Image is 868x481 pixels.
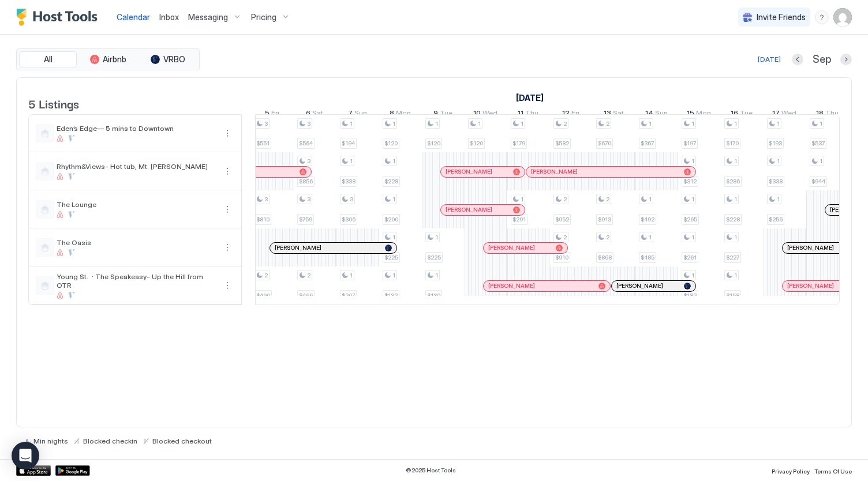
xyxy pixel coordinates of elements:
span: All [44,54,53,65]
span: 1 [350,157,353,165]
span: $810 [256,216,270,223]
span: $207 [342,292,355,299]
a: September 1, 2025 [513,89,547,106]
div: menu [220,240,234,254]
span: 1 [478,120,481,127]
span: $759 [299,216,312,223]
a: Privacy Policy [772,464,810,476]
span: Tue [440,108,452,121]
span: Tue [740,108,753,121]
span: 13 [604,108,611,121]
a: Calendar [117,11,150,23]
a: September 13, 2025 [601,106,627,123]
span: $158 [726,292,739,299]
div: menu [220,126,234,140]
span: 9 [433,108,438,121]
span: [PERSON_NAME] [446,206,492,213]
a: Inbox [159,11,179,23]
span: 6 [306,108,310,121]
div: menu [220,164,234,178]
span: 1 [777,157,780,165]
span: $856 [299,178,313,185]
span: [PERSON_NAME] [787,244,834,251]
span: $670 [598,140,611,147]
span: $228 [384,178,398,185]
div: menu [220,279,234,292]
span: $338 [769,178,783,185]
span: $466 [299,292,313,299]
span: Mon [696,108,711,121]
span: Pricing [251,12,276,22]
span: $944 [811,178,825,185]
span: Rhythm&Views- Hot tub, Mt. [PERSON_NAME] [57,162,216,171]
span: VRBO [163,54,185,65]
span: $194 [342,140,355,147]
div: Open Intercom Messenger [12,442,39,469]
span: 1 [435,120,438,127]
span: 2 [264,272,268,279]
span: 1 [392,157,395,165]
span: $291 [512,216,526,223]
span: $492 [641,216,654,223]
button: More options [220,279,234,292]
span: Terms Of Use [814,468,852,475]
a: Host Tools Logo [16,9,103,26]
span: $130 [427,292,440,299]
span: Fri [271,108,279,121]
span: 1 [820,120,822,127]
button: Previous month [792,54,803,65]
span: $868 [598,254,612,261]
span: 17 [772,108,780,121]
span: $306 [342,216,356,223]
span: Thu [825,108,839,121]
span: [PERSON_NAME] [488,282,535,290]
span: $225 [427,254,441,261]
span: $913 [598,216,611,223]
span: $910 [555,254,568,261]
button: Airbnb [79,51,137,67]
span: Wed [482,108,497,121]
span: Mon [396,108,411,121]
button: VRBO [139,51,197,67]
span: 1 [777,120,780,127]
span: 14 [645,108,653,121]
span: $200 [384,216,398,223]
span: $179 [512,140,525,147]
span: 1 [734,234,737,241]
span: $132 [384,292,398,299]
span: Young St. · The Speakeasy- Up the Hill from OTR [57,272,216,290]
span: Sep [813,53,831,66]
span: 3 [264,120,268,127]
span: 1 [777,196,780,203]
span: $485 [641,254,654,261]
span: Sun [354,108,367,121]
span: Eden’s Edge— 5 mins to Downtown [57,124,216,133]
span: 12 [562,108,570,121]
span: $261 [683,254,697,261]
span: 5 [265,108,270,121]
span: 1 [691,120,694,127]
a: September 11, 2025 [515,106,541,123]
a: September 9, 2025 [431,106,455,123]
a: Terms Of Use [814,464,852,476]
span: 1 [649,234,652,241]
span: 2 [606,196,609,203]
span: 1 [649,120,652,127]
span: 2 [563,234,567,241]
span: [PERSON_NAME] [488,244,535,251]
span: Invite Friends [757,12,806,22]
span: $182 [683,292,697,299]
span: $197 [683,140,696,147]
span: Thu [525,108,538,121]
span: 1 [734,157,737,165]
span: [PERSON_NAME] [531,168,578,175]
span: 1 [734,120,737,127]
a: September 15, 2025 [684,106,714,123]
span: 1 [734,272,737,279]
div: menu [220,202,234,216]
span: $120 [470,140,483,147]
span: 3 [264,196,268,203]
span: $120 [384,140,398,147]
span: $120 [427,140,440,147]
